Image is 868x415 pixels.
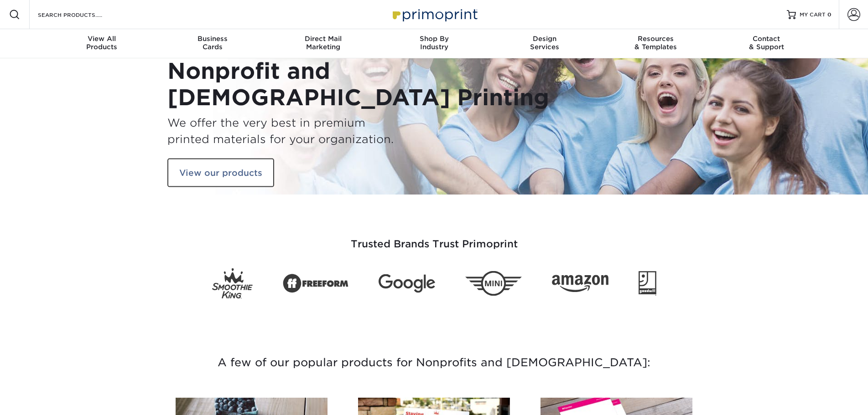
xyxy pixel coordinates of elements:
span: 0 [827,11,832,18]
a: Resources& Templates [600,29,711,58]
span: Direct Mail [268,35,379,43]
img: Amazon [552,275,608,292]
span: MY CART [800,11,826,19]
a: DesignServices [489,29,600,58]
img: Google [379,274,435,293]
img: Freeform [283,269,348,298]
h3: Trusted Brands Trust Primoprint [167,216,701,261]
div: Cards [157,35,268,51]
span: View All [47,35,157,43]
h3: We offer the very best in premium printed materials for your organization. [167,114,427,147]
a: Shop ByIndustry [379,29,489,58]
span: Business [157,35,268,43]
a: Contact& Support [711,29,822,58]
span: Contact [711,35,822,43]
a: BusinessCards [157,29,268,58]
span: Design [489,35,600,43]
a: Direct MailMarketing [268,29,379,58]
div: Marketing [268,35,379,51]
a: View AllProducts [47,29,157,58]
div: & Templates [600,35,711,51]
span: Resources [600,35,711,43]
div: Industry [379,35,489,51]
div: & Support [711,35,822,51]
div: Products [47,35,157,51]
span: Shop By [379,35,489,43]
img: Mini [465,271,522,296]
img: Goodwill [639,271,656,296]
input: SEARCH PRODUCTS..... [37,9,126,20]
a: View our products [167,158,274,187]
div: Services [489,35,600,51]
img: Smoothie King [212,268,253,299]
h1: Nonprofit and [DEMOGRAPHIC_DATA] Printing [167,58,427,111]
img: Primoprint [389,5,480,24]
h3: A few of our popular products for Nonprofits and [DEMOGRAPHIC_DATA]: [167,331,701,394]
